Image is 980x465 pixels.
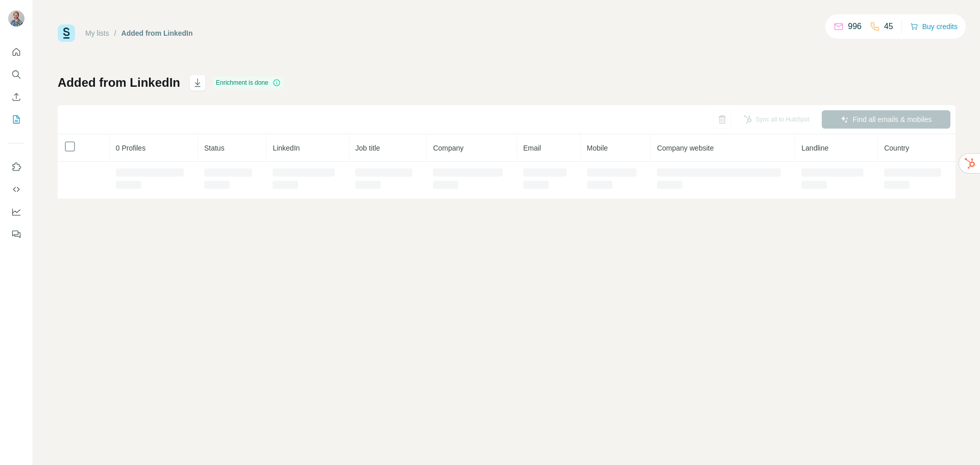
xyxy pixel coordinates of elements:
button: My lists [8,110,24,129]
button: Enrich CSV [8,88,24,106]
button: Use Surfe on LinkedIn [8,158,24,176]
button: Use Surfe API [8,180,24,199]
img: Avatar [8,10,24,27]
button: Dashboard [8,203,24,221]
a: My lists [85,29,109,37]
span: Status [204,144,225,152]
span: Country [884,144,909,152]
h1: Added from LinkedIn [58,75,180,91]
div: Added from LinkedIn [121,28,193,38]
button: Quick start [8,43,24,61]
button: Buy credits [910,19,958,34]
p: 45 [884,20,893,33]
span: Job title [355,144,380,152]
span: Landline [801,144,828,152]
p: 996 [848,20,862,33]
img: Surfe Logo [58,25,75,42]
span: LinkedIn [273,144,300,152]
span: Company [433,144,463,152]
button: Search [8,65,24,84]
span: Mobile [587,144,608,152]
div: Enrichment is done [213,77,284,89]
span: Email [523,144,541,152]
button: Feedback [8,225,24,243]
span: Company website [657,144,714,152]
li: / [114,28,116,38]
span: 0 Profiles [116,144,145,152]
